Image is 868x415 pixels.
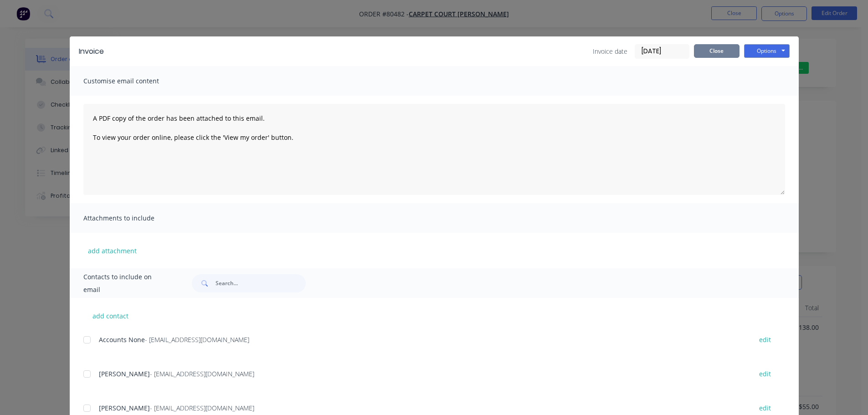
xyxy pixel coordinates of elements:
[83,75,184,87] span: Customise email content
[99,369,150,378] span: [PERSON_NAME]
[150,404,254,412] span: - [EMAIL_ADDRESS][DOMAIN_NAME]
[99,335,145,344] span: Accounts None
[79,46,104,57] div: Invoice
[694,44,740,58] button: Close
[83,271,169,296] span: Contacts to include on email
[150,369,254,378] span: - [EMAIL_ADDRESS][DOMAIN_NAME]
[83,104,785,195] textarea: A PDF copy of the order has been attached to this email. To view your order online, please click ...
[99,404,150,412] span: [PERSON_NAME]
[145,335,249,344] span: - [EMAIL_ADDRESS][DOMAIN_NAME]
[744,44,790,58] button: Options
[83,212,184,225] span: Attachments to include
[83,309,138,323] button: add contact
[593,46,627,56] span: Invoice date
[754,402,776,414] button: edit
[754,368,776,380] button: edit
[216,274,306,292] input: Search...
[754,333,776,346] button: edit
[83,244,141,257] button: add attachment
